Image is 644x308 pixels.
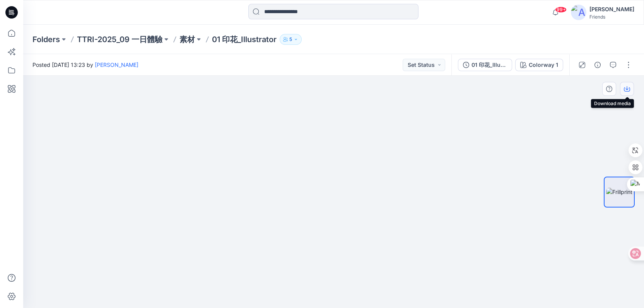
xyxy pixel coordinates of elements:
p: 5 [289,35,292,44]
span: 99+ [555,7,567,13]
button: 5 [280,34,302,45]
div: Colorway 1 [529,61,558,69]
div: 01 印花_Illustrator [471,61,507,69]
a: Folders [32,34,60,45]
div: [PERSON_NAME] [589,5,634,14]
button: Colorway 1 [515,59,563,71]
img: avatar [571,5,586,20]
a: TTRI-2025_09 一日體驗 [77,34,162,45]
span: Posted [DATE] 13:23 by [32,61,138,69]
p: 01 印花_Illustrator [212,34,277,45]
a: [PERSON_NAME] [95,61,138,68]
div: Friends [589,14,634,20]
img: Frillprint [606,188,632,196]
img: eyJhbGciOiJIUzI1NiIsImtpZCI6IjAiLCJzbHQiOiJzZXMiLCJ0eXAiOiJKV1QifQ.eyJkYXRhIjp7InR5cGUiOiJzdG9yYW... [212,76,455,308]
button: Details [591,59,604,71]
a: 素材 [179,34,195,45]
button: 01 印花_Illustrator [458,59,512,71]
